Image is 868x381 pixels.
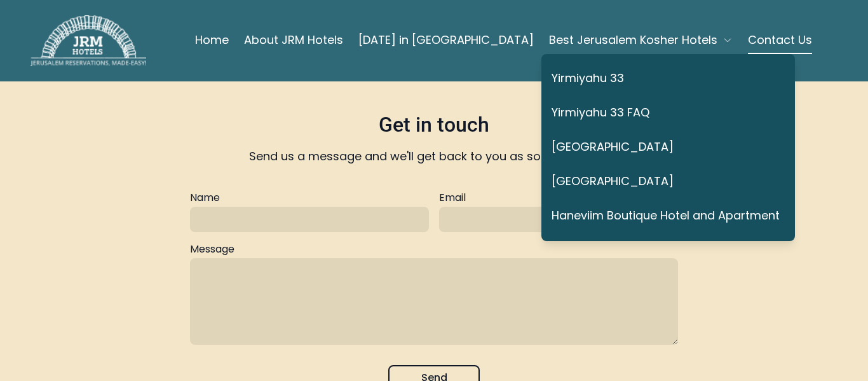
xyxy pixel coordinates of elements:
button: Best Jerusalem Kosher Hotels [549,27,733,53]
a: [DATE] in [GEOGRAPHIC_DATA] [358,27,534,53]
span: Best Jerusalem Kosher Hotels [549,31,717,49]
label: Name [190,191,429,204]
a: [GEOGRAPHIC_DATA] [552,133,780,162]
p: Send us a message and we'll get back to you as soon as we can. [190,148,678,165]
label: Email [439,191,678,204]
h3: Get in touch [190,112,678,142]
label: Message [190,242,678,256]
a: Haneviim Boutique Hotel and Apartment [552,202,780,231]
a: Yirmiyahu 33 FAQ [552,99,780,128]
a: [GEOGRAPHIC_DATA] [552,167,780,197]
a: Yirmiyahu 33 [552,64,780,94]
a: Home [195,27,229,53]
img: JRM Hotels [31,15,146,66]
a: About JRM Hotels [244,27,343,53]
a: Contact Us [748,27,812,53]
